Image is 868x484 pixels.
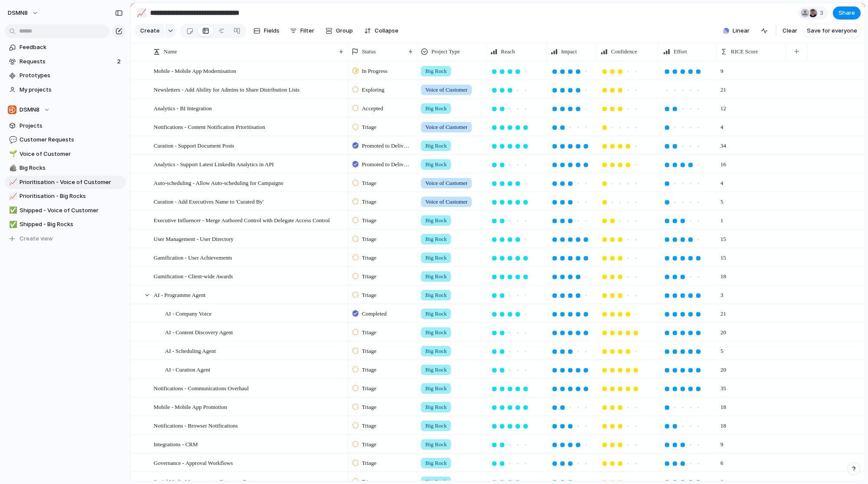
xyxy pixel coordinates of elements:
[731,47,758,56] span: RICE Score
[425,179,467,188] span: Voice of Customer
[733,26,750,35] span: Linear
[286,24,318,38] button: Filter
[135,24,164,38] button: Create
[717,361,730,374] span: 20
[20,135,123,144] span: Customer Requests
[137,7,146,19] div: 📈
[717,99,730,113] span: 12
[264,26,279,35] span: Fields
[9,163,15,173] div: 🪨
[362,47,376,56] span: Status
[4,133,126,146] a: 💬Customer Requests
[807,26,857,35] span: Save for everyone
[717,118,727,132] span: 4
[362,142,410,150] span: Promoted to Delivery
[425,365,447,374] span: Big Rock
[154,458,233,468] span: Governance - Approval Workflows
[4,83,126,96] a: My projects
[720,24,753,37] button: Linear
[20,86,123,94] span: My projects
[4,190,126,203] a: 📈Prioritisation - Big Rocks
[135,6,148,20] button: 📈
[165,346,216,356] span: AI - Scheduling Agent
[362,459,376,468] span: Triage
[362,198,376,206] span: Triage
[561,47,577,56] span: Impact
[20,57,115,66] span: Requests
[9,220,15,230] div: ✅
[154,215,330,225] span: Executive Influencer - Merge Authored Control with Delegate Access Control
[425,86,467,94] span: Voice of Customer
[425,459,447,468] span: Big Rock
[336,26,353,35] span: Group
[717,435,727,449] span: 9
[4,41,126,54] a: Feedback
[4,176,126,189] div: 📈Prioritisation - Voice of Customer
[165,327,233,337] span: AI - Content Discovery Agent
[154,290,206,300] span: AI - Programme Agent
[154,383,249,393] span: Notifications - Communications Overhaul
[425,198,467,206] span: Voice of Customer
[8,220,16,229] button: ✅
[362,328,376,337] span: Triage
[20,150,123,158] span: Voice of Customer
[717,379,730,393] span: 35
[4,218,126,231] a: ✅Shipped - Big Rocks
[717,62,727,76] span: 9
[717,323,730,337] span: 20
[717,342,727,356] span: 5
[4,204,126,217] div: ✅Shipped - Voice of Customer
[362,440,376,449] span: Triage
[20,220,123,229] span: Shipped - Big Rocks
[165,364,210,374] span: AI - Curation Agent
[300,26,314,35] span: Filter
[250,24,283,38] button: Fields
[717,137,730,150] span: 34
[154,271,233,281] span: Gamification - Client-wide Awards
[820,9,826,17] span: 3
[154,402,227,412] span: Mobile - Mobile App Promotion
[4,161,126,175] div: 🪨Big Rocks
[154,159,274,169] span: Analytics - Support Latest LinkedIn Analytics in API
[803,24,861,38] button: Save for everyone
[154,252,232,262] span: Gamification - User Achievements
[838,9,855,17] span: Share
[20,234,53,243] span: Create view
[717,211,727,225] span: 1
[20,43,123,52] span: Feedback
[717,286,727,300] span: 3
[717,417,730,430] span: 18
[154,196,263,206] span: Curation - Add Executives Name to 'Curated By'
[154,66,236,76] span: Mobile - Mobile App Modernisation
[425,272,447,281] span: Big Rock
[362,123,376,132] span: Triage
[154,234,233,244] span: User Management - User Directory
[425,291,447,300] span: Big Rock
[425,328,447,337] span: Big Rock
[717,230,730,244] span: 15
[8,150,16,158] button: 🌱
[20,164,123,172] span: Big Rocks
[4,232,126,245] button: Create view
[425,142,447,150] span: Big Rock
[362,291,376,300] span: Triage
[362,309,387,318] span: Completed
[425,216,447,225] span: Big Rock
[154,420,238,430] span: Notifications - Browser Notifications
[431,47,460,56] span: Project Type
[4,148,126,161] a: 🌱Voice of Customer
[425,440,447,449] span: Big Rock
[8,206,16,215] button: ✅
[717,174,727,188] span: 4
[9,191,15,201] div: 📈
[140,26,160,35] span: Create
[154,178,283,188] span: Auto-scheduling - Allow Auto-scheduling for Campaigns
[8,164,16,172] button: 🪨
[362,365,376,374] span: Triage
[717,398,730,412] span: 18
[154,140,234,150] span: Curation - Support Document Posts
[154,122,265,132] span: Notifications - Content Notification Prioritisation
[717,305,730,318] span: 21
